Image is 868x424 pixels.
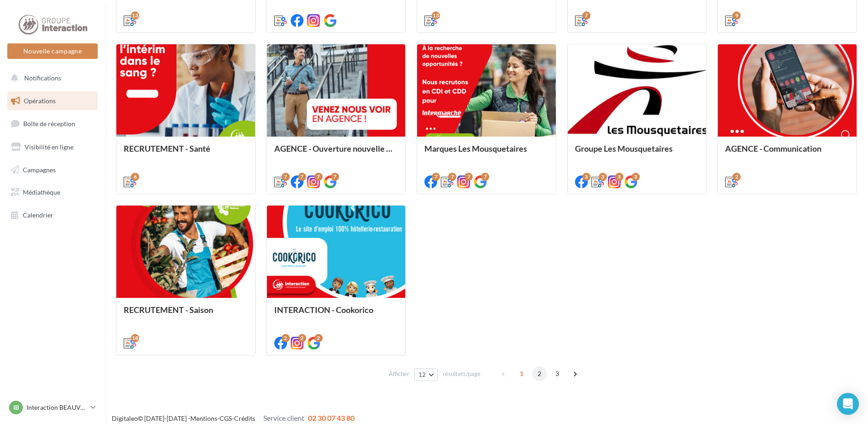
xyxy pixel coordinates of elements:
div: 7 [481,173,489,181]
span: 02 30 07 43 80 [308,413,355,422]
button: Nouvelle campagne [7,43,98,59]
a: IB Interaction BEAUVAIS [7,399,98,416]
div: RECRUTEMENT - Saison [124,305,248,323]
span: résultats/page [443,370,481,378]
div: RECRUTEMENT - Santé [124,144,248,162]
p: Interaction BEAUVAIS [26,403,87,412]
div: 2 [282,334,290,342]
div: Marques Les Mousquetaires [424,144,549,162]
span: 2 [532,366,547,381]
div: 13 [131,11,139,20]
div: 7 [282,173,290,181]
a: Visibilité en ligne [5,138,99,157]
div: 7 [465,173,473,181]
div: 3 [632,173,640,181]
div: 3 [582,173,591,181]
a: Mentions [190,414,217,422]
span: Notifications [24,74,61,82]
span: 1 [514,366,529,381]
div: AGENCE - Communication [725,144,849,162]
div: 18 [131,334,139,342]
a: Campagnes [5,160,99,180]
span: Service client [263,413,304,422]
div: 7 [331,173,339,181]
span: 12 [418,371,426,378]
span: Afficher [389,370,409,378]
span: © [DATE]-[DATE] - - - [112,414,355,422]
div: 3 [615,173,623,181]
button: 12 [414,368,438,381]
a: Digitaleo [112,414,138,422]
div: 7 [582,11,591,20]
div: Open Intercom Messenger [837,393,859,415]
a: Crédits [234,414,255,422]
span: Médiathèque [23,188,60,196]
div: 7 [314,173,323,181]
div: 7 [432,173,440,181]
span: Opérations [24,97,56,105]
div: 7 [448,173,456,181]
a: Boîte de réception [5,114,99,133]
span: IB [13,403,19,412]
div: 7 [298,173,306,181]
a: Médiathèque [5,183,99,202]
button: Notifications [5,69,96,88]
div: INTERACTION - Cookorico [274,305,398,323]
div: 3 [599,173,607,181]
span: Visibilité en ligne [25,143,73,151]
div: 13 [432,11,440,20]
div: Groupe Les Mousquetaires [575,144,699,162]
div: 6 [131,173,139,181]
span: Campagnes [23,165,56,173]
span: Calendrier [23,211,53,219]
span: Boîte de réception [23,120,75,127]
span: 3 [550,366,565,381]
div: 2 [732,173,741,181]
div: 2 [298,334,306,342]
div: 2 [314,334,323,342]
a: CGS [220,414,232,422]
a: Calendrier [5,206,99,225]
div: 9 [732,11,741,20]
a: Opérations [5,91,99,111]
div: AGENCE - Ouverture nouvelle agence [274,144,398,162]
